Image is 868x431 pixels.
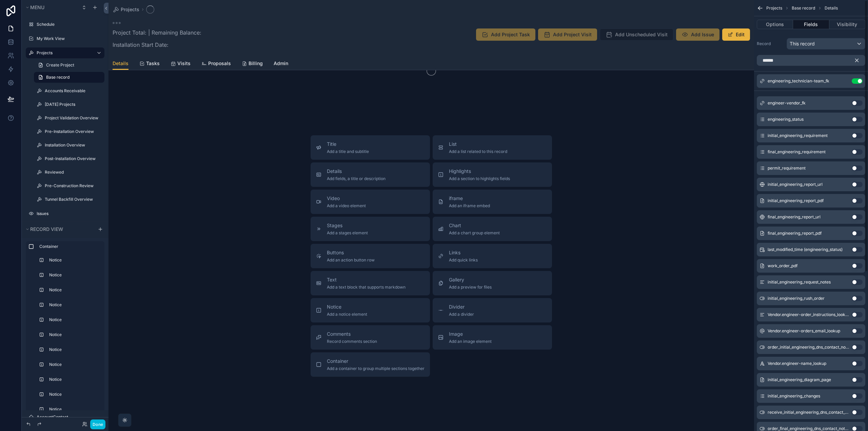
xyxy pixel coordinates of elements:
[177,60,191,67] span: Visits
[113,6,139,13] a: Projects
[30,226,63,232] span: Record view
[433,271,552,295] button: GalleryAdd a preview for files
[311,298,430,322] button: NoticeAdd a notice element
[768,377,831,383] span: initial_engineering_diagram_page
[327,331,377,337] span: Comments
[146,60,160,67] span: Tasks
[45,115,100,121] a: Project Validation Overview
[433,217,552,241] button: ChartAdd a chart group element
[327,358,425,365] span: Container
[49,317,98,322] label: Notice
[449,257,478,263] span: Add quick links
[449,339,492,344] span: Add an image element
[768,133,828,138] span: initial_engineering_requirement
[34,60,104,71] a: Create Project
[45,102,100,107] label: [DATE] Projects
[768,214,821,220] span: final_engineering_report_url
[433,325,552,350] button: ImageAdd an image element
[433,190,552,214] button: iframeAdd an iframe embed
[790,40,815,47] span: This record
[327,168,386,175] span: Details
[787,38,865,50] button: This record
[768,296,825,301] span: initial_engineering_rush_order
[768,100,806,106] span: engineer-vendor_fk
[433,135,552,160] button: ListAdd a list related to this record
[449,331,492,337] span: Image
[768,312,849,317] span: Vendor.engineer-order_instructions_lookup
[37,36,100,41] label: My Work View
[449,276,492,283] span: Gallery
[449,195,490,202] span: iframe
[768,361,826,366] span: Vendor.engineer-name_lookup
[722,28,750,41] button: Edit
[45,156,100,161] a: Post-Installation Overview
[768,165,806,171] span: permit_requirement
[768,198,824,203] span: initial_engineering_report_pdf
[121,6,139,13] span: Projects
[327,141,369,148] span: Title
[37,22,100,27] a: Schedule
[327,249,375,256] span: Buttons
[327,366,425,371] span: Add a container to group multiple sections together
[249,60,263,67] span: Billing
[768,279,831,285] span: initial_engineering_request_notes
[37,50,91,56] label: Projects
[768,247,843,252] span: last_modified_time (engineering_status)
[39,244,99,249] label: Container
[792,5,815,11] span: Base record
[46,75,70,80] span: Base record
[24,3,77,12] button: Menu
[37,211,100,216] label: Issues
[201,57,231,71] a: Proposals
[311,190,430,214] button: VideoAdd a video element
[449,230,500,236] span: Add a chart group element
[49,302,98,308] label: Notice
[327,203,366,209] span: Add a video element
[30,4,44,10] span: Menu
[24,224,94,234] button: Record view
[433,244,552,268] button: LinksAdd quick links
[311,244,430,268] button: ButtonsAdd an action button row
[49,347,98,352] label: Notice
[768,393,820,399] span: initial_engineering_changes
[433,162,552,187] button: HighlightsAdd a section to highlights fields
[274,60,288,67] span: Admin
[449,303,474,310] span: Divider
[449,312,474,317] span: Add a divider
[45,183,100,189] label: Pre-Construction Review
[768,263,797,269] span: work_order_pdf
[274,57,288,71] a: Admin
[90,419,105,429] button: Done
[793,20,829,29] button: Fields
[327,222,368,229] span: Stages
[113,28,201,37] p: Project Total: | Remaining Balance:
[327,149,369,154] span: Add a title and subtitle
[139,57,160,71] a: Tasks
[766,5,782,11] span: Projects
[45,129,100,134] a: Pre-Installation Overview
[327,230,368,236] span: Add a stages element
[768,345,849,350] span: order_initial_engineering_dns_contact_notification_email
[449,203,490,209] span: Add an iframe embed
[311,135,430,160] button: TitleAdd a title and subtitle
[46,62,74,68] span: Create Project
[311,162,430,187] button: DetailsAdd fields, a title or description
[45,170,100,175] label: Reviewed
[45,197,100,202] label: Tunnel Backfill Overview
[113,41,201,49] p: Installation Start Date:
[433,298,552,322] button: DividerAdd a divider
[45,142,100,148] a: Installation Overview
[113,57,129,70] a: Details
[327,312,367,317] span: Add a notice element
[449,149,507,154] span: Add a list related to this record
[829,20,865,29] button: Visibility
[327,195,366,202] span: Video
[449,141,507,148] span: List
[757,20,793,29] button: Options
